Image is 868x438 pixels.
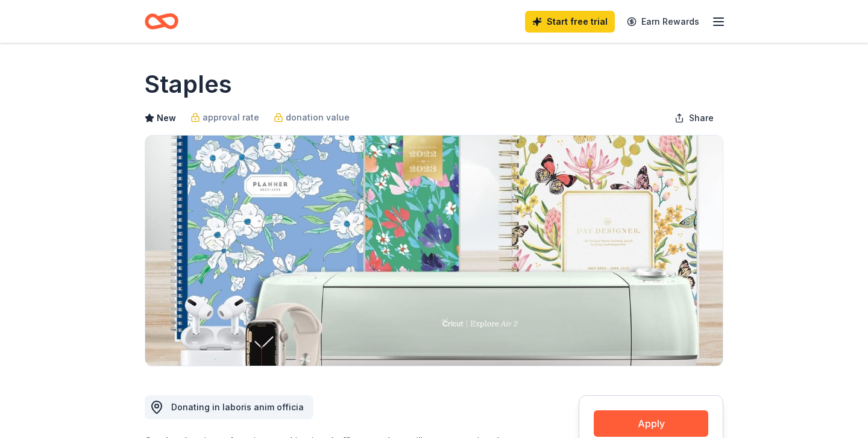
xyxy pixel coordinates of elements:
[203,110,259,125] span: approval rate
[145,67,232,101] h1: Staples
[190,110,259,125] a: approval rate
[145,136,723,366] img: Image for Staples
[689,111,714,125] span: Share
[171,402,304,412] span: Donating in laboris anim officia
[157,111,176,125] span: New
[594,410,708,437] button: Apply
[274,110,350,125] a: donation value
[286,110,350,125] span: donation value
[665,106,723,130] button: Share
[620,11,706,33] a: Earn Rewards
[145,7,178,36] a: Home
[525,11,615,33] a: Start free trial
